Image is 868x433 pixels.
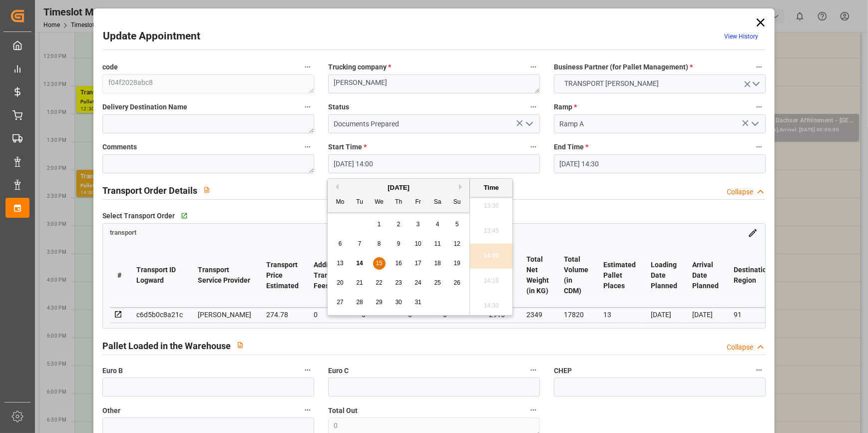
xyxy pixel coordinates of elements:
[110,228,136,236] a: transport
[412,257,425,270] div: Choose Friday, October 17th, 2025
[432,257,444,270] div: Choose Saturday, October 18th, 2025
[376,260,382,267] span: 15
[451,196,463,209] div: Su
[373,277,386,289] div: Choose Wednesday, October 22nd, 2025
[415,240,421,247] span: 10
[301,100,314,113] button: Delivery Destination Name
[393,296,405,309] div: Choose Thursday, October 30th, 2025
[726,243,778,308] th: Destination Region
[103,28,200,44] h2: Update Appointment
[354,296,366,309] div: Choose Tuesday, October 28th, 2025
[527,60,540,73] button: Trucking company *
[334,257,347,270] div: Choose Monday, October 13th, 2025
[198,309,251,321] div: [PERSON_NAME]
[434,240,440,247] span: 11
[415,260,421,267] span: 17
[724,33,758,40] a: View History
[556,243,596,308] th: Total Volume (in CDM)
[356,279,363,286] span: 21
[526,309,549,321] div: 2349
[432,196,444,209] div: Sa
[301,364,314,377] button: Euro B
[328,142,367,152] span: Start Time
[412,218,425,231] div: Choose Friday, October 3rd, 2025
[356,260,363,267] span: 14
[373,196,386,209] div: We
[753,60,766,73] button: Business Partner (for Pallet Management) *
[432,277,444,289] div: Choose Saturday, October 25th, 2025
[753,364,766,377] button: CHEP
[102,406,120,416] span: Other
[417,221,420,228] span: 3
[519,243,556,308] th: Total Net Weight (in KG)
[337,279,343,286] span: 20
[354,257,366,270] div: Choose Tuesday, October 14th, 2025
[554,154,766,173] input: DD-MM-YYYY HH:MM
[554,62,693,72] span: Business Partner (for Pallet Management)
[102,142,137,152] span: Comments
[455,221,459,228] span: 5
[527,100,540,113] button: Status
[102,102,187,112] span: Delivery Destination Name
[373,257,386,270] div: Choose Wednesday, October 15th, 2025
[306,243,354,308] th: Additional Transport Fees
[102,184,197,197] h2: Transport Order Details
[334,238,347,250] div: Choose Monday, October 6th, 2025
[685,243,726,308] th: Arrival Date Planned
[412,296,425,309] div: Choose Friday, October 31st, 2025
[373,296,386,309] div: Choose Wednesday, October 29th, 2025
[110,229,136,237] span: transport
[102,74,314,93] textarea: f04f2028abc8
[395,299,402,306] span: 30
[328,114,540,133] input: Type to search/select
[376,299,382,306] span: 29
[747,116,762,132] button: open menu
[102,366,123,376] span: Euro B
[734,309,771,321] div: 91
[328,183,469,193] div: [DATE]
[432,218,444,231] div: Choose Saturday, October 4th, 2025
[328,102,349,112] span: Status
[337,260,343,267] span: 13
[301,60,314,73] button: code
[412,238,425,250] div: Choose Friday, October 10th, 2025
[472,183,510,193] div: Time
[393,257,405,270] div: Choose Thursday, October 16th, 2025
[397,240,401,247] span: 9
[328,366,349,376] span: Euro C
[393,238,405,250] div: Choose Thursday, October 9th, 2025
[393,218,405,231] div: Choose Thursday, October 2nd, 2025
[412,277,425,289] div: Choose Friday, October 24th, 2025
[395,260,402,267] span: 16
[102,62,118,72] span: code
[554,366,572,376] span: CHEP
[554,102,577,112] span: Ramp
[564,309,588,321] div: 17820
[727,187,753,197] div: Collapse
[259,243,306,308] th: Transport Price Estimated
[596,243,643,308] th: Estimated Pallet Places
[378,221,381,228] span: 1
[373,238,386,250] div: Choose Wednesday, October 8th, 2025
[603,309,636,321] div: 13
[453,279,460,286] span: 26
[356,299,363,306] span: 28
[527,140,540,153] button: Start Time *
[102,211,175,221] span: Select Transport Order
[559,78,664,89] span: TRANSPORT [PERSON_NAME]
[354,196,366,209] div: Tu
[354,277,366,289] div: Choose Tuesday, October 21st, 2025
[643,243,685,308] th: Loading Date Planned
[459,184,465,190] button: Next Month
[554,114,766,133] input: Type to search/select
[415,299,421,306] span: 31
[231,336,250,355] button: View description
[453,240,460,247] span: 12
[451,257,463,270] div: Choose Sunday, October 19th, 2025
[328,74,540,93] textarea: [PERSON_NAME]
[301,404,314,417] button: Other
[753,140,766,153] button: End Time *
[554,142,588,152] span: End Time
[651,309,677,321] div: [DATE]
[197,180,216,199] button: View description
